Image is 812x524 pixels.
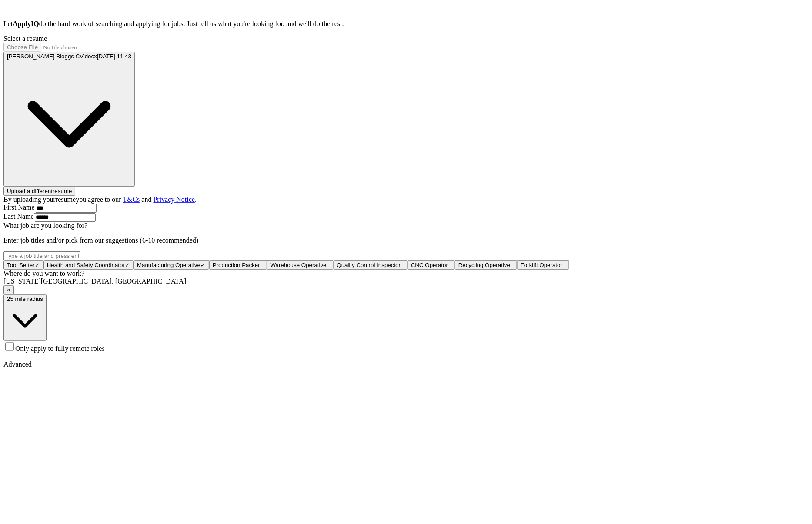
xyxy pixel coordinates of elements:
[3,277,809,285] div: [US_STATE][GEOGRAPHIC_DATA], [GEOGRAPHIC_DATA]
[200,262,205,268] span: ✓
[213,262,260,268] span: Production Packer
[517,260,569,270] button: Forklift Operator
[7,53,97,60] span: [PERSON_NAME] Bloggs CV.docx
[455,260,517,270] button: Recycling Operative
[3,222,87,229] label: What job are you looking for?
[334,260,408,270] button: Quality Control Inspector
[3,20,809,28] p: Let do the hard work of searching and applying for jobs. Just tell us what you're looking for, an...
[3,285,14,294] button: ×
[458,262,510,268] span: Recycling Operative
[35,262,40,268] span: ✓
[13,20,39,27] strong: ApplyIQ
[3,237,809,244] p: Enter job titles and/or pick from our suggestions (6-10 recommended)
[271,262,327,268] span: Warehouse Operative
[7,287,10,293] span: ×
[209,260,267,270] button: Production Packer
[3,270,84,277] label: Where do you want to work?
[521,262,562,268] span: Forklift Operator
[125,262,130,268] span: ✓
[3,204,35,211] label: First Name
[3,187,75,196] button: Upload a differentresume
[7,262,35,268] span: Tool Setter
[3,251,80,260] input: Type a job title and press enter
[3,294,47,341] button: 25 mile radius
[7,296,43,302] span: 25 mile radius
[267,260,334,270] button: Warehouse Operative
[3,35,47,42] label: Select a resume
[97,53,131,60] span: [DATE] 11:43
[15,345,105,352] span: Only apply to fully remote roles
[408,260,455,270] button: CNC Operator
[5,342,14,351] input: Only apply to fully remote roles
[411,262,448,268] span: CNC Operator
[134,260,209,270] button: Manufacturing Operative✓
[3,52,135,187] button: [PERSON_NAME] Bloggs CV.docx[DATE] 11:43
[137,262,200,268] span: Manufacturing Operative
[154,196,195,203] a: Privacy Notice
[123,196,140,203] a: T&Cs
[3,260,43,270] button: Tool Setter✓
[337,262,401,268] span: Quality Control Inspector
[43,260,134,270] button: Health and Safety Coordinator✓
[3,360,32,368] span: Advanced
[47,262,125,268] span: Health and Safety Coordinator
[3,213,34,220] label: Last Name
[3,196,809,204] div: By uploading your resume you agree to our and .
